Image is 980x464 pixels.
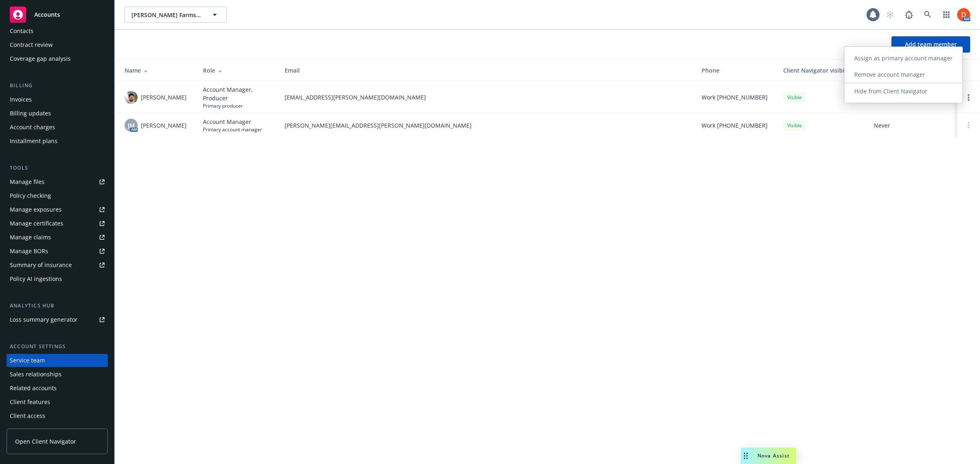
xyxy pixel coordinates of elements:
span: Accounts [34,11,60,18]
div: Contacts [10,24,33,38]
div: Billing [7,82,108,90]
div: Client features [10,396,50,409]
div: Billing updates [10,107,51,120]
img: photo [125,91,138,104]
a: Switch app [938,7,955,23]
span: Assign as primary account manager [844,54,962,62]
div: Loss summary generator [10,313,78,326]
a: Manage exposures [7,203,108,216]
div: Coverage gap analysis [10,52,71,65]
span: [PERSON_NAME] Farms LLC [131,11,202,19]
a: Client features [7,396,108,409]
div: Role [203,66,272,75]
a: Search [920,7,936,23]
span: Remove account manager [844,71,935,78]
span: Primary producer [203,102,272,109]
a: Policy AI ingestions [7,272,108,285]
a: Manage files [7,175,108,188]
div: Email [285,66,688,75]
div: Visible [783,92,806,102]
a: Coverage gap analysis [7,52,108,65]
span: Never [874,121,951,130]
a: Report a Bug [901,7,917,23]
button: Add team member [891,36,970,53]
span: JM [128,121,135,130]
button: Nova Assist [741,448,796,464]
span: [EMAIL_ADDRESS][PERSON_NAME][DOMAIN_NAME] [285,93,688,102]
a: Manage certificates [7,217,108,230]
div: Phone [702,66,770,75]
a: Accounts [7,3,108,26]
span: [PERSON_NAME] [141,93,187,102]
span: Nova Assist [757,452,790,459]
a: Manage BORs [7,245,108,258]
a: Invoices [7,93,108,106]
div: Sales relationships [10,368,62,381]
a: Open options [964,93,973,102]
span: Account Manager, Producer [203,85,272,102]
div: Name [125,66,190,75]
span: Open Client Navigator [15,437,76,446]
div: Account charges [10,121,55,134]
span: Primary account manager [203,126,262,133]
div: Manage BORs [10,245,48,258]
div: Policy AI ingestions [10,272,62,285]
span: Add team member [905,40,957,48]
div: Client access [10,409,45,422]
a: Contract review [7,38,108,51]
div: Visible [783,120,806,130]
a: Client access [7,409,108,422]
span: Account Manager [203,117,262,126]
a: Start snowing [882,7,898,23]
div: Manage certificates [10,217,63,230]
span: Work [PHONE_NUMBER] [702,93,768,102]
button: [PERSON_NAME] Farms LLC [125,7,227,23]
div: Manage files [10,175,45,188]
div: Drag to move [741,448,751,464]
span: [PERSON_NAME] [141,121,187,130]
a: Manage claims [7,231,108,244]
a: Service team [7,354,108,367]
a: Policy checking [7,189,108,202]
span: Work [PHONE_NUMBER] [702,121,768,130]
div: Contract review [10,38,53,51]
div: Installment plans [10,135,58,148]
div: Manage exposures [10,203,62,216]
div: Manage claims [10,231,51,244]
span: [PERSON_NAME][EMAIL_ADDRESS][PERSON_NAME][DOMAIN_NAME] [285,121,688,130]
div: Analytics hub [7,302,108,310]
a: Related accounts [7,382,108,395]
div: Summary of insurance [10,259,72,272]
div: Client Navigator visibility [783,66,861,75]
a: Loss summary generator [7,313,108,326]
img: photo [957,8,970,21]
span: Hide from Client Navigator [844,87,937,95]
a: Sales relationships [7,368,108,381]
div: Account settings [7,342,108,351]
div: Invoices [10,93,32,106]
div: Policy checking [10,189,51,202]
a: Installment plans [7,135,108,148]
a: Contacts [7,24,108,38]
div: Service team [10,354,45,367]
div: Tools [7,164,108,172]
a: Summary of insurance [7,259,108,272]
a: Billing updates [7,107,108,120]
div: Related accounts [10,382,57,395]
a: Account charges [7,121,108,134]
